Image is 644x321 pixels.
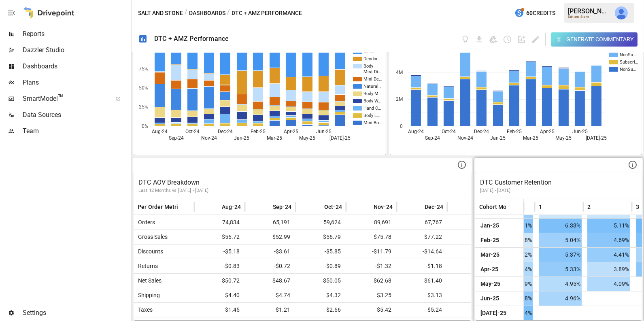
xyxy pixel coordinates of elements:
span: Data Sources [23,110,130,120]
span: Taxes [135,306,153,313]
text: Feb-25 [251,129,266,134]
p: DTC Customer Retention [480,178,637,187]
span: $51.96 [451,274,494,288]
span: $61.40 [401,274,443,288]
span: 60 Credits [526,8,555,18]
span: 51,250 [451,215,494,230]
span: $75.78 [350,230,393,244]
text: Aug-24 [152,129,168,134]
span: $2.66 [300,303,342,317]
text: Dec-24 [474,129,489,134]
text: 75% [139,66,149,72]
text: Sep-24 [169,135,184,141]
text: May-25 [299,135,315,141]
p: Last 12 Months vs [DATE] - [DATE] [138,187,466,194]
span: -$0.72 [249,259,291,273]
text: Oct-24 [185,129,200,134]
span: Discounts [135,248,163,255]
img: Julie Wilton [615,6,628,19]
button: Sort [412,201,424,213]
span: 65,191 [249,215,291,230]
span: -$1.18 [401,259,443,273]
span: Shipping [135,292,160,298]
text: Nov-24 [201,135,217,141]
div: Generate Commentary [566,34,633,45]
span: -$5.85 [300,244,342,259]
span: $56.79 [300,230,342,244]
span: 3 [636,203,639,211]
span: $50.05 [300,274,342,288]
span: $3.87 [451,288,494,302]
span: 89,691 [350,215,393,230]
text: NonSu… [620,52,636,57]
button: Generate Commentary [551,32,638,47]
button: Sort [361,201,373,213]
button: Save as Google Doc [489,35,498,44]
span: Jan-25 [479,219,500,233]
p: DTC AOV Breakdown [138,178,466,187]
span: 4.41% [587,248,630,262]
div: Salt and Stone [568,15,610,19]
text: 0% [142,123,149,129]
span: 67,767 [401,215,443,230]
button: Sort [543,201,554,213]
text: Mar-25 [267,135,282,141]
span: $3.13 [401,288,443,302]
span: -$6.50 [451,244,494,259]
text: Body W… [363,98,381,104]
span: Apr-25 [479,262,499,276]
p: [DATE] - [DATE] [480,187,637,194]
text: Sep-24 [425,135,440,141]
text: Body L… [363,113,380,118]
span: Nov-24 [374,203,393,211]
span: Aug-24 [222,203,241,211]
text: Jun-25 [572,129,588,134]
span: Jun-25 [479,291,500,306]
text: 100% [136,47,149,53]
text: Aug-24 [408,129,424,134]
text: NonSu… [620,67,636,72]
span: $1.45 [198,303,241,317]
span: Gross Sales [135,234,168,240]
span: $50.72 [198,274,241,288]
span: $4.40 [198,288,241,302]
span: 6.33% [539,219,582,233]
span: Dec-24 [425,203,443,211]
span: $77.22 [401,230,443,244]
text: Mist Di… [363,69,381,74]
span: $1.21 [249,303,291,317]
span: $59.43 [451,230,494,244]
button: 60Credits [511,6,559,21]
span: 4.09% [587,277,630,291]
span: -$5.18 [198,244,241,259]
span: $5.24 [401,303,443,317]
svg: A chart. [390,33,642,155]
span: 3.89% [587,262,630,276]
text: 0 [400,123,403,129]
span: [DATE]-25 [479,306,508,320]
text: 4M [396,70,403,75]
text: Hand C… [363,106,381,111]
button: Sort [508,201,519,213]
span: Team [23,126,130,136]
text: Apr-25 [284,129,298,134]
span: Sep-24 [273,203,291,211]
span: 4.69% [587,233,630,247]
button: Add widget [517,35,526,44]
button: Sort [210,201,221,213]
span: Dazzler Studio [23,45,130,55]
span: $4.32 [300,288,342,302]
span: $62.68 [350,274,393,288]
span: ™ [58,93,64,103]
span: 4.96% [539,291,582,306]
div: / [227,8,230,18]
span: Settings [23,308,130,318]
text: Mar-25 [523,135,538,141]
span: $4.74 [249,288,291,302]
button: Julie Wilton [610,2,633,24]
text: Jun-25 [316,129,332,134]
text: Subscri… [620,60,638,65]
span: $5.42 [350,303,393,317]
